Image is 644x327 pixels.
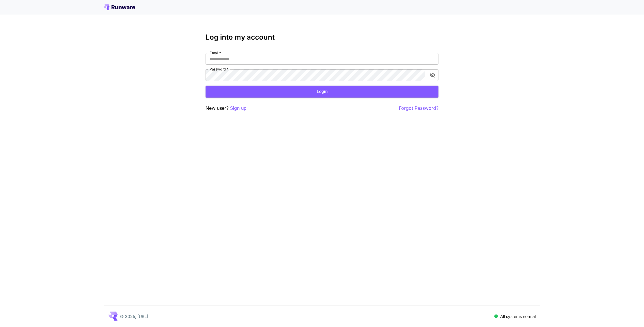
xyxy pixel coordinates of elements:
p: New user? [206,105,247,112]
h3: Log into my account [206,33,438,41]
label: Password [210,67,228,72]
button: Forgot Password? [399,105,438,112]
p: All systems normal [500,313,536,319]
button: toggle password visibility [427,70,438,80]
button: Sign up [230,105,247,112]
p: © 2025, [URL] [120,313,148,319]
button: Login [206,86,438,98]
label: Email [210,50,221,55]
